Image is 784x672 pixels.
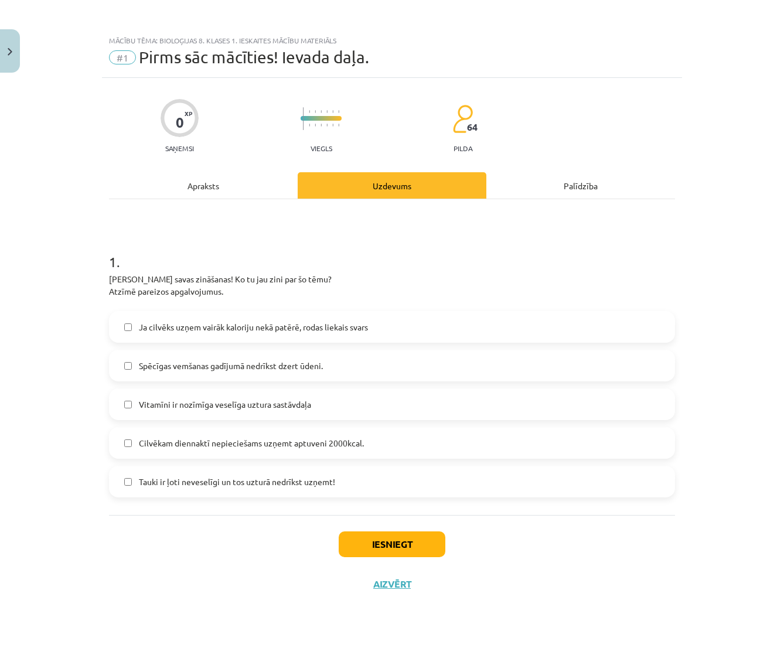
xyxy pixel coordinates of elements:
[124,362,132,370] input: Spēcīgas vemšanas gadījumā nedrīkst dzert ūdeni.
[109,36,675,45] div: Mācību tēma: Bioloģijas 8. klases 1. ieskaites mācību materiāls
[176,114,184,131] div: 0
[309,124,310,127] img: icon-short-line-57e1e144782c952c97e751825c79c345078a6d821885a25fce030b3d8c18986b.svg
[321,110,322,113] img: icon-short-line-57e1e144782c952c97e751825c79c345078a6d821885a25fce030b3d8c18986b.svg
[298,172,486,199] div: Uzdevums
[139,321,368,333] span: Ja cilvēks uzņem vairāk kaloriju nekā patērē, rodas liekais svars
[161,144,199,152] p: Saņemsi
[139,437,364,449] span: Cilvēkam diennaktī nepieciešams uzņemt aptuveni 2000kcal.
[321,124,322,127] img: icon-short-line-57e1e144782c952c97e751825c79c345078a6d821885a25fce030b3d8c18986b.svg
[139,47,369,67] span: Pirms sāc mācīties! Ievada daļa.
[139,476,335,488] span: Tauki ir ļoti neveselīgi un tos uzturā nedrīkst uzņemt!
[467,122,478,132] span: 64
[303,107,304,130] img: icon-long-line-d9ea69661e0d244f92f715978eff75569469978d946b2353a9bb055b3ed8787d.svg
[486,172,675,199] div: Palīdzība
[332,124,333,127] img: icon-short-line-57e1e144782c952c97e751825c79c345078a6d821885a25fce030b3d8c18986b.svg
[326,110,328,113] img: icon-short-line-57e1e144782c952c97e751825c79c345078a6d821885a25fce030b3d8c18986b.svg
[124,401,132,408] input: Vitamīni ir nozīmīga veselīga uztura sastāvdaļa
[315,110,316,113] img: icon-short-line-57e1e144782c952c97e751825c79c345078a6d821885a25fce030b3d8c18986b.svg
[370,578,414,590] button: Aizvērt
[338,110,339,113] img: icon-short-line-57e1e144782c952c97e751825c79c345078a6d821885a25fce030b3d8c18986b.svg
[109,172,298,199] div: Apraksts
[124,478,132,486] input: Tauki ir ļoti neveselīgi un tos uzturā nedrīkst uzņemt!
[338,124,339,127] img: icon-short-line-57e1e144782c952c97e751825c79c345078a6d821885a25fce030b3d8c18986b.svg
[139,398,311,411] span: Vitamīni ir nozīmīga veselīga uztura sastāvdaļa
[309,110,310,113] img: icon-short-line-57e1e144782c952c97e751825c79c345078a6d821885a25fce030b3d8c18986b.svg
[339,531,445,557] button: Iesniegt
[454,144,472,152] p: pilda
[109,233,675,270] h1: 1 .
[185,110,192,117] span: XP
[8,48,12,56] img: icon-close-lesson-0947bae3869378f0d4975bcd49f059093ad1ed9edebbc8119c70593378902aed.svg
[124,439,132,447] input: Cilvēkam diennaktī nepieciešams uzņemt aptuveni 2000kcal.
[124,323,132,331] input: Ja cilvēks uzņem vairāk kaloriju nekā patērē, rodas liekais svars
[326,124,328,127] img: icon-short-line-57e1e144782c952c97e751825c79c345078a6d821885a25fce030b3d8c18986b.svg
[139,360,323,372] span: Spēcīgas vemšanas gadījumā nedrīkst dzert ūdeni.
[452,104,473,134] img: students-c634bb4e5e11cddfef0936a35e636f08e4e9abd3cc4e673bd6f9a4125e45ecb1.svg
[109,273,675,298] p: [PERSON_NAME] savas zināšanas! Ko tu jau zini par šo tēmu? Atzīmē pareizos apgalvojumus.
[109,50,136,64] span: #1
[311,144,332,152] p: Viegls
[332,110,333,113] img: icon-short-line-57e1e144782c952c97e751825c79c345078a6d821885a25fce030b3d8c18986b.svg
[315,124,316,127] img: icon-short-line-57e1e144782c952c97e751825c79c345078a6d821885a25fce030b3d8c18986b.svg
